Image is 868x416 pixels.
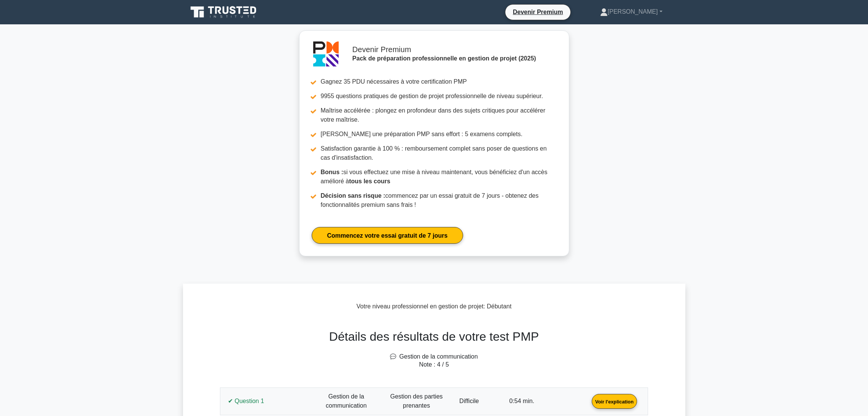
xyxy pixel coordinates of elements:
font: [PERSON_NAME] [608,8,658,15]
font: Détails des résultats de votre test PMP [329,330,539,343]
font: Votre niveau professionnel en gestion de projet [357,303,484,310]
a: Voir l'explication [589,398,640,404]
font: : Débutant [483,303,511,310]
a: [PERSON_NAME] [582,4,681,19]
a: Commencez votre essai gratuit de 7 jours [312,227,463,243]
font: Gestion de la communication [399,353,478,360]
font: Devenir Premium [513,9,563,15]
a: Devenir Premium [508,7,568,17]
font: Note : 4 / 5 [419,361,449,368]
